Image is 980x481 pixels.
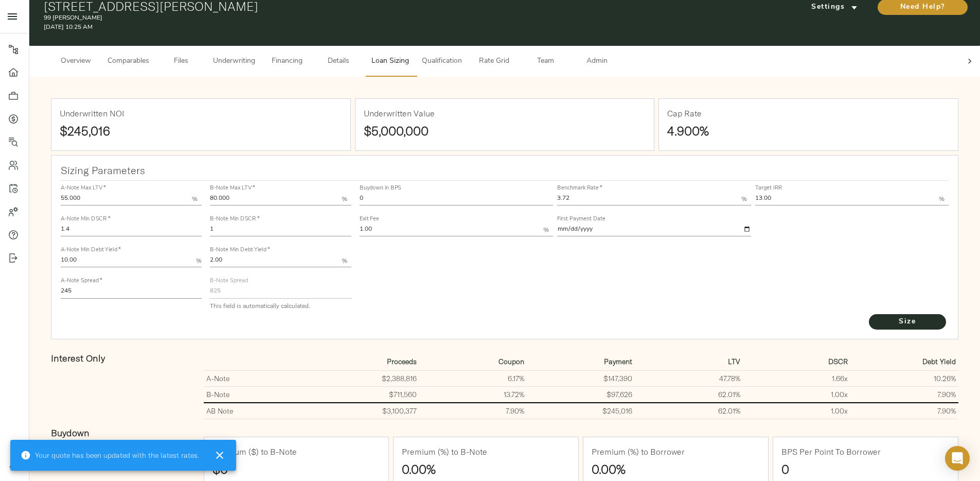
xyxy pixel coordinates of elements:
[44,23,658,32] p: [DATE] 10:25 AM
[667,107,702,121] h6: Cap Rate
[743,403,851,419] td: 1.00 x
[557,216,605,222] label: First Payment Date
[850,403,958,419] td: 7.90%
[192,195,198,204] p: %
[204,403,312,419] td: AB Note
[945,446,970,471] div: Open Intercom Messenger
[210,248,270,253] label: B-Note Min Debt Yield
[474,55,513,68] span: Rate Grid
[728,357,740,366] strong: LTV
[557,185,602,191] label: Benchmark Rate
[268,55,307,68] span: Financing
[60,107,124,121] h6: Underwritten NOI
[204,386,312,403] td: B-Note
[311,370,419,386] td: $2,388,816
[741,195,747,204] p: %
[213,55,255,68] span: Underwriting
[543,226,549,235] p: %
[781,461,789,477] strong: 0
[61,164,949,176] h3: Sizing Parameters
[360,185,401,191] label: Buydown in BPS
[592,445,685,459] h6: Premium (%) to Borrower
[210,279,248,284] label: B-Note Spread
[196,256,202,266] p: %
[342,195,347,204] p: %
[806,1,863,14] span: Settings
[210,301,351,311] p: This field is automatically calculated.
[311,386,419,403] td: $711,560
[419,386,527,403] td: 13.72%
[364,123,429,139] strong: $5,000,000
[755,185,782,191] label: Target IRR
[61,185,106,191] label: A-Note Max LTV
[21,446,199,465] div: Your quote has been updated with the latest rates.
[526,55,565,68] span: Team
[604,357,632,366] strong: Payment
[419,403,527,419] td: 7.90%
[204,370,312,386] td: A-Note
[635,386,743,403] td: 62.01%
[781,445,881,459] h6: BPS Per Point To Borrower
[319,55,358,68] span: Details
[402,445,487,459] h6: Premium (%) to B-Note
[61,248,120,253] label: A-Note Min Debt Yield
[61,279,102,284] label: A-Note Spread
[370,55,409,68] span: Loan Sizing
[162,55,201,68] span: Files
[56,55,95,68] span: Overview
[210,216,259,222] label: B-Note Min DSCR
[10,447,20,468] img: logo
[635,403,743,419] td: 62.01%
[527,386,635,403] td: $97,626
[364,107,435,121] h6: Underwritten Value
[743,370,851,386] td: 1.66 x
[311,403,419,419] td: $3,100,377
[869,314,946,330] button: Size
[498,357,524,366] strong: Coupon
[402,461,436,477] strong: 0.00%
[888,1,957,14] span: Need Help?
[939,195,945,204] p: %
[422,55,462,68] span: Qualification
[60,123,110,139] strong: $245,016
[212,445,297,459] h6: Premium ($) to B-Note
[577,55,616,68] span: Admin
[879,316,936,329] span: Size
[743,386,851,403] td: 1.00 x
[419,370,527,386] td: 6.17%
[61,216,110,222] label: A-Note Min DSCR
[108,55,149,68] span: Comparables
[592,461,626,477] strong: 0.00%
[828,357,848,366] strong: DSCR
[922,357,956,366] strong: Debt Yield
[210,185,255,191] label: B-Note Max LTV
[387,357,417,366] strong: Proceeds
[667,123,709,139] strong: 4.900%
[527,370,635,386] td: $147,390
[342,256,347,266] p: %
[850,370,958,386] td: 10.26%
[635,370,743,386] td: 47.78%
[51,352,105,364] strong: Interest Only
[51,427,90,439] strong: Buydown
[360,216,379,222] label: Exit Fee
[850,386,958,403] td: 7.90%
[44,13,658,23] p: 99 [PERSON_NAME]
[527,403,635,419] td: $245,016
